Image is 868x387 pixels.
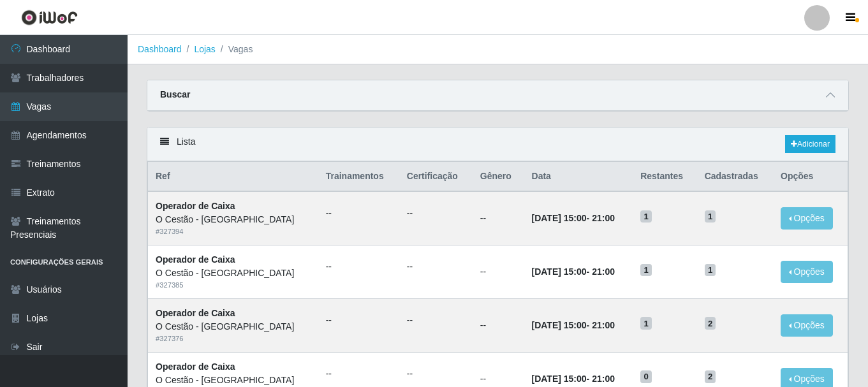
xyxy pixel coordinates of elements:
[705,317,716,330] span: 2
[532,320,587,330] time: [DATE] 15:00
[160,89,190,99] strong: Buscar
[785,135,835,153] a: Adicionar
[473,298,524,352] td: --
[473,245,524,299] td: --
[640,317,652,330] span: 1
[156,213,311,226] div: O Cestão - [GEOGRAPHIC_DATA]
[773,162,848,192] th: Opções
[532,320,615,330] strong: -
[697,162,773,192] th: Cadastradas
[532,374,587,384] time: [DATE] 15:00
[147,128,848,161] div: Lista
[156,374,311,387] div: O Cestão - [GEOGRAPHIC_DATA]
[640,264,652,277] span: 1
[640,370,652,383] span: 0
[633,162,696,192] th: Restantes
[21,10,78,26] img: CoreUI Logo
[592,320,615,330] time: 21:00
[326,367,392,381] ul: --
[156,267,311,280] div: O Cestão - [GEOGRAPHIC_DATA]
[524,162,633,192] th: Data
[592,374,615,384] time: 21:00
[326,207,392,220] ul: --
[532,213,615,223] strong: -
[156,280,311,291] div: # 327385
[156,201,235,211] strong: Operador de Caixa
[407,367,465,381] ul: --
[156,308,235,318] strong: Operador de Caixa
[532,267,587,277] time: [DATE] 15:00
[407,260,465,274] ul: --
[194,44,215,54] a: Lojas
[781,207,833,230] button: Opções
[156,254,235,265] strong: Operador de Caixa
[148,162,318,192] th: Ref
[532,267,615,277] strong: -
[156,320,311,333] div: O Cestão - [GEOGRAPHIC_DATA]
[138,44,182,54] a: Dashboard
[532,213,587,223] time: [DATE] 15:00
[326,260,392,274] ul: --
[532,374,615,384] strong: -
[781,261,833,283] button: Opções
[318,162,399,192] th: Trainamentos
[156,361,235,372] strong: Operador de Caixa
[407,314,465,327] ul: --
[781,314,833,337] button: Opções
[705,370,716,383] span: 2
[128,35,868,64] nav: breadcrumb
[473,191,524,245] td: --
[156,333,311,344] div: # 327376
[640,210,652,223] span: 1
[407,207,465,220] ul: --
[705,210,716,223] span: 1
[705,264,716,277] span: 1
[156,226,311,237] div: # 327394
[473,162,524,192] th: Gênero
[216,43,253,56] li: Vagas
[592,213,615,223] time: 21:00
[399,162,473,192] th: Certificação
[592,267,615,277] time: 21:00
[326,314,392,327] ul: --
